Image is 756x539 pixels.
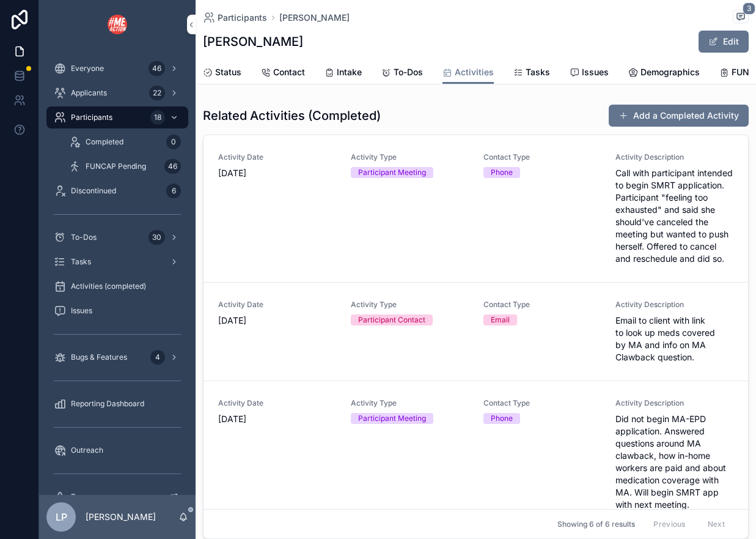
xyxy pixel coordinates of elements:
[46,251,188,273] a: Tasks
[46,226,188,248] a: To-Dos30
[71,257,91,267] span: Tasks
[218,167,336,179] span: [DATE]
[358,314,425,325] div: Participant Contact
[358,413,426,424] div: Participant Meeting
[86,162,146,171] span: FUNCAP Pending
[204,381,748,529] a: Activity Date[DATE]Activity TypeParticipant MeetingContact TypePhoneActivity DescriptionDid not b...
[46,439,188,461] a: Outreach
[615,300,733,310] span: Activity Description
[615,152,733,162] span: Activity Description
[71,232,97,242] span: To-Dos
[743,2,755,15] span: 3
[351,398,469,408] span: Activity Type
[513,61,550,86] a: Tasks
[582,66,609,78] span: Issues
[491,314,510,325] div: Email
[455,66,494,78] span: Activities
[615,314,733,363] span: Email to client with link to look up meds covered by MA and info on MA Clawback question.
[218,398,336,408] span: Activity Date
[640,66,700,78] span: Demographics
[61,155,188,177] a: FUNCAP Pending46
[39,49,196,495] div: scrollable content
[699,31,749,53] button: Edit
[46,82,188,104] a: Applicants22
[56,510,67,524] span: LP
[203,12,267,24] a: Participants
[394,66,423,78] span: To-Dos
[218,152,336,162] span: Activity Date
[526,66,550,78] span: Tasks
[337,66,362,78] span: Intake
[149,61,165,76] div: 46
[166,184,181,198] div: 6
[204,135,748,283] a: Activity Date[DATE]Activity TypeParticipant MeetingContact TypePhoneActivity DescriptionCall with...
[46,346,188,368] a: Bugs & Features4
[149,86,165,100] div: 22
[218,12,267,24] span: Participants
[628,61,700,86] a: Demographics
[203,61,241,86] a: Status
[149,230,165,245] div: 30
[71,352,127,362] span: Bugs & Features
[261,61,305,86] a: Contact
[557,519,635,529] span: Showing 6 of 6 results
[71,64,104,73] span: Everyone
[609,105,749,127] button: Add a Completed Activity
[218,413,336,425] span: [DATE]
[166,135,181,149] div: 0
[71,113,112,122] span: Participants
[442,61,494,84] a: Activities
[71,88,107,98] span: Applicants
[204,283,748,381] a: Activity Date[DATE]Activity TypeParticipant ContactContact TypeEmailActivity DescriptionEmail to ...
[381,61,423,86] a: To-Dos
[483,398,601,408] span: Contact Type
[733,10,749,25] button: 3
[46,106,188,128] a: Participants18
[150,350,165,365] div: 4
[71,445,103,455] span: Outreach
[273,66,305,78] span: Contact
[203,107,381,124] h1: Related Activities (Completed)
[46,300,188,322] a: Issues
[358,167,426,178] div: Participant Meeting
[86,137,123,147] span: Completed
[215,66,241,78] span: Status
[491,167,513,178] div: Phone
[164,159,181,174] div: 46
[351,152,469,162] span: Activity Type
[279,12,350,24] a: [PERSON_NAME]
[71,306,92,316] span: Issues
[615,167,733,265] span: Call with participant intended to begin SMRT application. Participant "feeling too exhausted" and...
[615,413,733,511] span: Did not begin MA-EPD application. Answered questions around MA clawback, how in-home workers are ...
[483,152,601,162] span: Contact Type
[71,399,144,409] span: Reporting Dashboard
[108,15,127,34] img: App logo
[570,61,609,86] a: Issues
[71,186,116,196] span: Discontinued
[218,300,336,310] span: Activity Date
[46,393,188,415] a: Reporting Dashboard
[615,398,733,408] span: Activity Description
[71,492,108,502] span: Basecamp
[46,275,188,297] a: Activities (completed)
[203,33,303,50] h1: [PERSON_NAME]
[483,300,601,310] span: Contact Type
[46,486,188,508] a: Basecamp
[86,511,156,523] p: [PERSON_NAME]
[46,180,188,202] a: Discontinued6
[71,281,146,291] span: Activities (completed)
[491,413,513,424] div: Phone
[150,110,165,125] div: 18
[218,314,336,327] span: [DATE]
[351,300,469,310] span: Activity Type
[46,58,188,80] a: Everyone46
[325,61,362,86] a: Intake
[61,131,188,153] a: Completed0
